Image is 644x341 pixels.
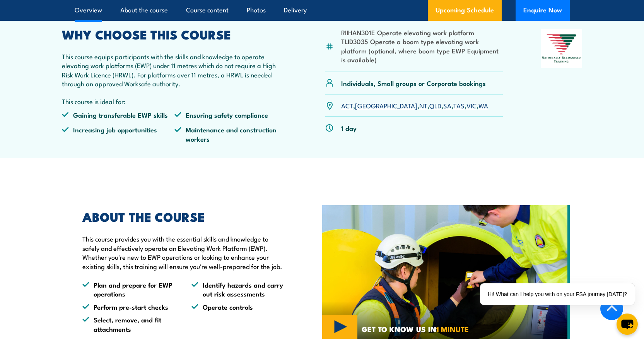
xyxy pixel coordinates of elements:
li: TLID3035 Operate a boom type elevating work platform (optional, where boom type EWP Equipment is ... [341,37,503,64]
span: GET TO KNOW US IN [362,326,469,332]
p: This course equips participants with the skills and knowledge to operate elevating work platforms... [62,52,288,88]
a: VIC [466,101,477,110]
p: This course provides you with the essential skills and knowledge to safely and effectively operat... [82,234,287,271]
li: Identify hazards and carry out risk assessments [191,280,287,298]
li: Operate controls [191,302,287,311]
p: Individuals, Small groups or Corporate bookings [341,79,486,87]
li: Plan and prepare for EWP operations [82,280,178,298]
h2: ABOUT THE COURSE [82,211,287,222]
li: Perform pre-start checks [82,302,178,311]
a: QLD [429,101,441,110]
a: [GEOGRAPHIC_DATA] [355,101,417,110]
a: ACT [341,101,353,110]
img: Nationally Recognised Training logo. [541,29,583,68]
a: TAS [453,101,465,110]
a: NT [419,101,427,110]
a: SA [443,101,451,110]
button: chat-button [617,314,638,335]
div: Hi! What can I help you with on your FSA journey [DATE]? [480,283,635,305]
a: WA [478,101,488,110]
li: Maintenance and construction workers [174,125,287,143]
p: This course is ideal for: [62,97,288,106]
li: Gaining transferable EWP skills [62,110,175,119]
li: Select, remove, and fit attachments [82,315,178,333]
p: , , , , , , , [341,101,488,110]
h2: WHY CHOOSE THIS COURSE [62,29,288,39]
p: 1 day [341,123,357,132]
strong: 1 MINUTE [436,323,469,334]
li: Ensuring safety compliance [174,110,287,119]
li: Increasing job opportunities [62,125,175,143]
li: RIIHAN301E Operate elevating work platform [341,28,503,37]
